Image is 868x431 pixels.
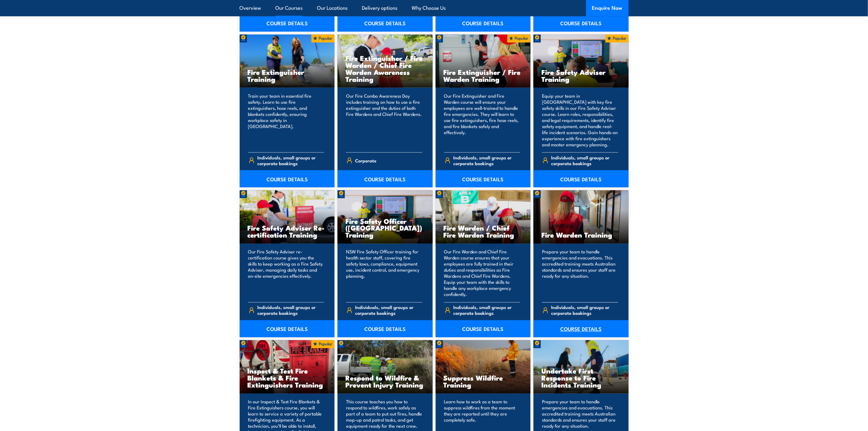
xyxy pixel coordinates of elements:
p: Train your team in essential fire safety. Learn to use fire extinguishers, hose reels, and blanke... [248,93,324,148]
a: COURSE DETAILS [338,320,433,337]
h3: Fire Safety Officer ([GEOGRAPHIC_DATA]) Training [345,217,425,238]
a: COURSE DETAILS [240,320,335,337]
h3: Fire Warden / Chief Fire Warden Training [444,224,523,238]
span: Individuals, small groups or corporate bookings [257,304,324,316]
a: COURSE DETAILS [533,15,629,32]
p: NSW Fire Safety Officer training for health sector staff, covering fire safety laws, compliance, ... [346,249,422,297]
p: Our Fire Warden and Chief Fire Warden course ensures that your employees are fully trained in the... [444,249,520,297]
a: COURSE DETAILS [533,170,629,187]
p: Our Fire Extinguisher and Fire Warden course will ensure your employees are well-trained to handl... [444,93,520,148]
h3: Fire Safety Adviser Training [541,68,621,82]
h3: Fire Warden Training [541,231,621,238]
h3: Fire Extinguisher / Fire Warden Training [444,68,523,82]
a: COURSE DETAILS [436,15,531,32]
span: Individuals, small groups or corporate bookings [551,304,618,316]
a: COURSE DETAILS [338,170,433,187]
h3: Respond to Wildfire & Prevent Injury Training [345,374,425,388]
h3: Fire Extinguisher / Fire Warden / Chief Fire Warden Awareness Training [345,54,425,82]
span: Corporate [355,156,377,165]
h3: Fire Extinguisher Training [248,68,327,82]
h3: Suppress Wildfire Training [444,374,523,388]
a: COURSE DETAILS [436,320,531,337]
span: Individuals, small groups or corporate bookings [355,304,422,316]
a: COURSE DETAILS [533,320,629,337]
p: Our Fire Combo Awareness Day includes training on how to use a fire extinguisher and the duties o... [346,93,422,148]
p: Prepare your team to handle emergencies and evacuations. This accredited training meets Australia... [542,249,618,297]
a: COURSE DETAILS [338,15,433,32]
p: Equip your team in [GEOGRAPHIC_DATA] with key fire safety skills in our Fire Safety Adviser cours... [542,93,618,148]
a: COURSE DETAILS [240,170,335,187]
h3: Inspect & Test Fire Blankets & Fire Extinguishers Training [248,367,327,388]
span: Individuals, small groups or corporate bookings [453,155,520,166]
a: COURSE DETAILS [436,170,531,187]
p: Our Fire Safety Adviser re-certification course gives you the skills to keep working as a Fire Sa... [248,249,324,297]
h3: Fire Safety Adviser Re-certification Training [248,224,327,238]
a: COURSE DETAILS [240,15,335,32]
span: Individuals, small groups or corporate bookings [453,304,520,316]
span: Individuals, small groups or corporate bookings [551,155,618,166]
span: Individuals, small groups or corporate bookings [257,155,324,166]
h3: Undertake First Response to Fire Incidents Training [541,367,621,388]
